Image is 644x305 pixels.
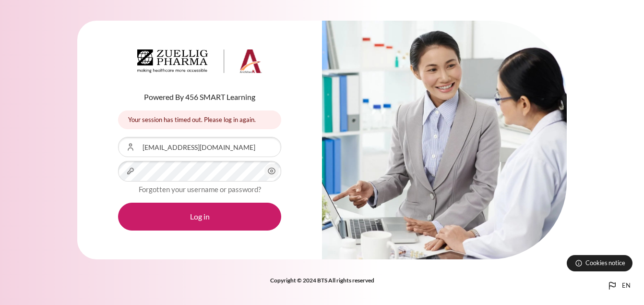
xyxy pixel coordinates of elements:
[118,203,281,231] button: Log in
[603,276,634,295] button: Languages
[139,185,261,194] a: Forgotten your username or password?
[118,137,281,157] input: Username or Email Address
[118,91,281,103] p: Powered By 456 SMART Learning
[585,258,625,268] span: Cookies notice
[567,255,632,271] button: Cookies notice
[270,277,374,284] strong: Copyright © 2024 BTS All rights reserved
[137,49,262,73] img: Architeck
[622,281,631,291] span: en
[137,49,262,77] a: Architeck
[118,110,281,129] div: Your session has timed out. Please log in again.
